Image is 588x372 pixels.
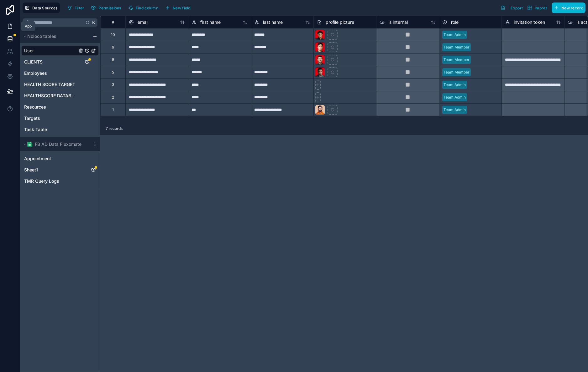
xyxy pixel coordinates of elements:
a: Permissions [89,3,126,13]
button: New field [163,3,193,13]
span: email [138,19,148,25]
span: last name [263,19,283,25]
div: 2 [112,95,114,100]
span: New record [561,6,583,10]
button: Import [525,3,549,13]
span: Filter [75,6,84,10]
div: # [105,20,121,24]
div: Team Admin [444,82,466,88]
div: 8 [112,57,114,62]
div: 3 [112,82,114,87]
span: 7 records [106,126,123,131]
div: Team Admin [444,94,466,100]
div: Team Admin [444,32,466,38]
button: Export [498,3,525,13]
div: 10 [111,32,115,37]
span: first name [200,19,221,25]
button: New record [552,3,585,13]
button: Filter [65,3,87,13]
div: 1 [112,107,114,112]
span: Export [511,6,523,10]
span: profile picture [326,19,354,25]
span: invitation token [514,19,545,25]
span: Permissions [98,6,121,10]
div: Team Admin [444,107,466,113]
span: is internal [388,19,408,25]
button: Permissions [89,3,123,13]
div: 9 [112,45,114,50]
span: Data Sources [32,6,58,10]
button: Find column [126,3,160,13]
button: Data Sources [23,3,60,13]
div: App [25,24,32,29]
div: 5 [112,70,114,75]
div: Team Member [444,69,470,75]
a: New record [549,3,585,13]
span: Find column [136,6,158,10]
span: Import [535,6,547,10]
span: New field [173,6,191,10]
div: Team Member [444,57,470,63]
div: Team Member [444,44,470,50]
span: K [92,20,96,25]
span: role [451,19,459,25]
